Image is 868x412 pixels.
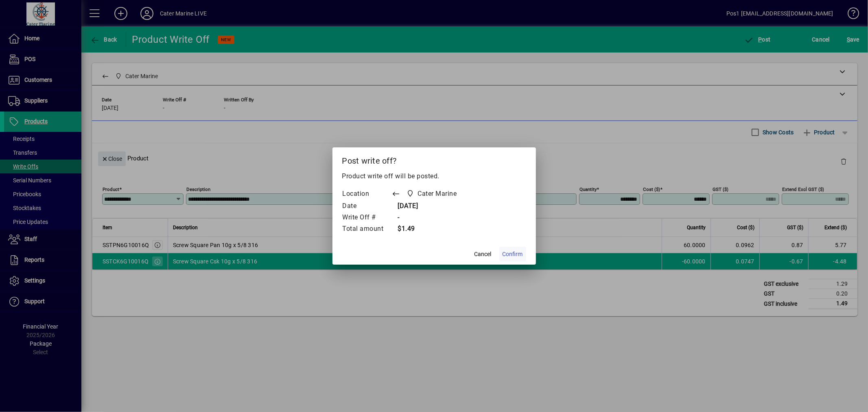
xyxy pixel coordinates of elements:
span: Cancel [474,250,492,259]
td: [DATE] [392,201,472,212]
span: Cater Marine [404,188,460,199]
h2: Post write off? [332,147,536,171]
button: Cancel [470,247,496,261]
td: - [392,212,472,224]
p: Product write off will be posted. [342,171,526,181]
td: Write Off # [342,212,392,224]
td: $1.49 [392,224,472,235]
span: Cater Marine [418,189,457,199]
button: Confirm [499,247,526,261]
td: Date [342,201,392,212]
td: Location [342,188,392,201]
td: Total amount [342,224,392,235]
span: Confirm [503,250,523,259]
